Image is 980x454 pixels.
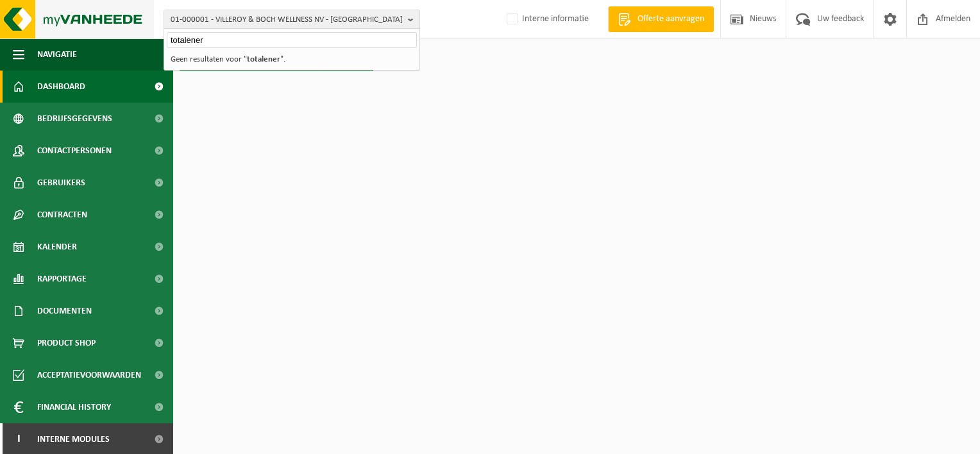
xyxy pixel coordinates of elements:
[37,295,92,327] span: Documenten
[37,359,141,391] span: Acceptatievoorwaarden
[504,10,589,29] label: Interne informatie
[634,13,707,26] span: Offerte aanvragen
[37,231,77,263] span: Kalender
[164,10,420,29] button: 01-000001 - VILLEROY & BOCH WELLNESS NV - [GEOGRAPHIC_DATA]
[37,391,111,423] span: Financial History
[37,135,112,167] span: Contactpersonen
[167,32,417,48] input: Zoeken naar gekoppelde vestigingen
[37,199,87,231] span: Contracten
[247,55,280,63] strong: totalener
[167,51,417,67] li: Geen resultaten voor " ".
[37,327,96,359] span: Product Shop
[37,103,112,135] span: Bedrijfsgegevens
[37,167,85,199] span: Gebruikers
[37,71,85,103] span: Dashboard
[37,38,77,71] span: Navigatie
[37,263,87,295] span: Rapportage
[608,6,714,32] a: Offerte aanvragen
[171,10,403,29] span: 01-000001 - VILLEROY & BOCH WELLNESS NV - [GEOGRAPHIC_DATA]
